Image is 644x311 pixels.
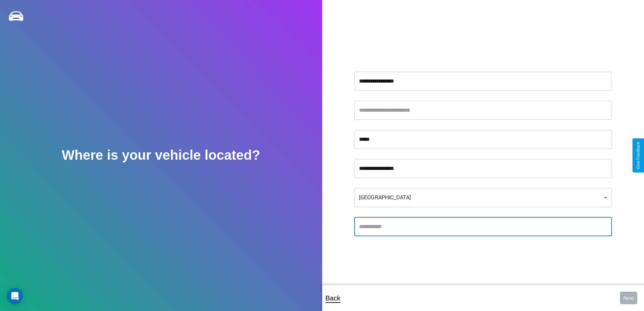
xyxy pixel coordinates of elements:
p: Back [326,292,340,304]
button: Next [620,292,637,304]
div: Open Intercom Messenger [7,288,23,304]
div: [GEOGRAPHIC_DATA] [354,188,612,207]
h2: Where is your vehicle located? [62,148,260,163]
div: Give Feedback [636,142,641,169]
